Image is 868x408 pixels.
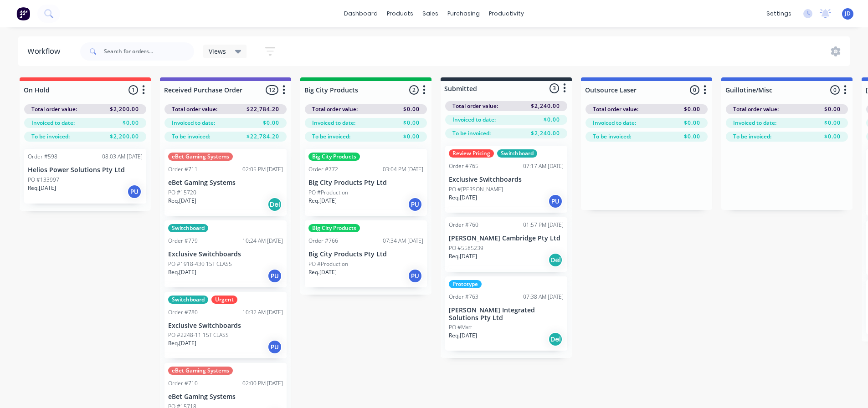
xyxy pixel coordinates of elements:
span: Total order value: [31,105,77,113]
div: Order #76001:57 PM [DATE][PERSON_NAME] Cambridge Pty LtdPO #5585239Req.[DATE]Del [445,217,567,272]
div: 07:38 AM [DATE] [523,293,564,301]
div: Review Pricing [449,149,494,158]
div: 08:03 AM [DATE] [102,153,143,161]
span: $0.00 [824,105,841,113]
span: $0.00 [824,119,841,127]
div: Order #711 [168,165,198,173]
span: $0.00 [544,116,560,124]
span: To be invoiced: [172,133,210,141]
div: Order #765 [449,162,478,170]
div: sales [418,7,443,20]
div: 07:17 AM [DATE] [523,162,564,170]
span: Invoiced to date: [452,116,496,124]
p: [PERSON_NAME] Integrated Solutions Pty Ltd [449,306,564,322]
div: 07:34 AM [DATE] [383,237,423,245]
div: Switchboard [168,296,208,304]
input: Search for orders... [104,42,194,61]
p: Helios Power Solutions Pty Ltd [28,166,143,174]
div: PU [548,194,563,209]
span: $22,784.20 [247,133,279,141]
div: 02:05 PM [DATE] [242,165,283,173]
p: Exclusive Switchboards [168,250,283,258]
span: To be invoiced: [31,133,70,141]
div: Big City ProductsOrder #76607:34 AM [DATE]Big City Products Pty LtdPO #ProductionReq.[DATE]PU [305,220,427,287]
p: eBet Gaming Systems [168,179,283,187]
div: PU [267,269,282,283]
span: To be invoiced: [312,133,350,141]
div: Switchboard [497,149,537,158]
span: Views [209,46,226,56]
p: PO #Matt [449,323,472,331]
div: eBet Gaming SystemsOrder #71102:05 PM [DATE]eBet Gaming SystemsPO #15720Req.[DATE]Del [164,149,287,216]
p: PO #2248-11 1ST CLASS [168,331,229,339]
p: Req. [DATE] [449,331,477,340]
div: PrototypeOrder #76307:38 AM [DATE][PERSON_NAME] Integrated Solutions Pty LtdPO #MattReq.[DATE]Del [445,276,567,351]
div: 01:57 PM [DATE] [523,221,564,229]
p: Exclusive Switchboards [168,322,283,330]
div: settings [762,7,796,20]
p: PO #5585239 [449,244,483,252]
span: $2,240.00 [531,102,560,110]
div: Big City Products [308,224,360,232]
span: Invoiced to date: [172,119,215,127]
span: To be invoiced: [593,133,631,141]
span: Total order value: [452,102,498,110]
p: [PERSON_NAME] Cambridge Pty Ltd [449,235,564,242]
div: Order #780 [168,308,198,316]
div: Order #772 [308,165,338,173]
div: Switchboard [168,224,208,232]
div: productivity [484,7,529,20]
span: $0.00 [263,119,279,127]
span: $0.00 [684,119,700,127]
p: PO #133997 [28,176,59,184]
span: Total order value: [733,105,779,113]
span: $0.00 [403,105,420,113]
p: Big City Products Pty Ltd [308,179,423,187]
p: Req. [DATE] [449,194,477,202]
div: Order #710 [168,379,198,388]
span: Invoiced to date: [733,119,776,127]
div: Order #59808:03 AM [DATE]Helios Power Solutions Pty LtdPO #133997Req.[DATE]PU [24,149,146,204]
span: JD [845,10,851,18]
div: eBet Gaming Systems [168,153,233,161]
div: products [382,7,418,20]
p: Req. [DATE] [28,184,56,192]
div: Order #598 [28,153,57,161]
span: Invoiced to date: [31,119,75,127]
div: eBet Gaming Systems [168,367,233,375]
div: Prototype [449,280,482,288]
div: Del [267,197,282,212]
span: Invoiced to date: [593,119,636,127]
img: Factory [16,7,30,20]
span: $2,200.00 [110,133,139,141]
div: PU [408,197,422,212]
span: $0.00 [684,133,700,141]
p: Req. [DATE] [449,252,477,260]
span: $2,240.00 [531,129,560,138]
div: Del [548,253,563,267]
span: Total order value: [593,105,638,113]
span: $0.00 [403,119,420,127]
div: Urgent [211,296,237,304]
p: Exclusive Switchboards [449,176,564,184]
div: PU [127,184,142,199]
div: PU [408,269,422,283]
p: PO #Production [308,189,348,197]
div: 10:32 AM [DATE] [242,308,283,316]
span: $0.00 [403,133,420,141]
div: 02:00 PM [DATE] [242,379,283,388]
p: Req. [DATE] [168,339,196,347]
div: Order #766 [308,237,338,245]
span: $0.00 [824,133,841,141]
span: Total order value: [172,105,217,113]
span: Invoiced to date: [312,119,355,127]
div: Order #760 [449,221,478,229]
p: Big City Products Pty Ltd [308,250,423,258]
p: Req. [DATE] [168,197,196,205]
p: PO #Production [308,260,348,268]
span: $0.00 [123,119,139,127]
span: Total order value: [312,105,358,113]
div: Order #763 [449,293,478,301]
div: Workflow [27,46,65,57]
span: To be invoiced: [733,133,771,141]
